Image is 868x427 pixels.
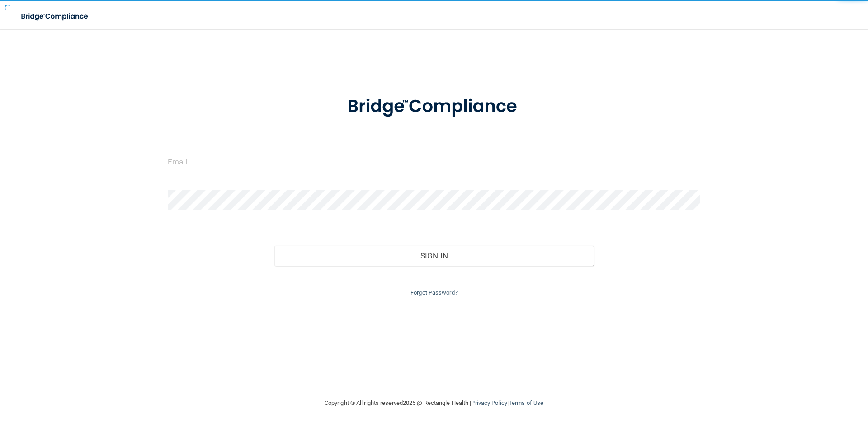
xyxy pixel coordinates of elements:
a: Terms of Use [509,399,543,406]
a: Forgot Password? [410,289,458,296]
img: bridge_compliance_login_screen.278c3ca4.svg [329,83,539,130]
a: Privacy Policy [471,399,507,406]
img: bridge_compliance_login_screen.278c3ca4.svg [14,7,97,26]
div: Copyright © All rights reserved 2025 @ Rectangle Health | | [269,389,599,418]
button: Sign In [274,246,594,266]
input: Email [168,152,700,172]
